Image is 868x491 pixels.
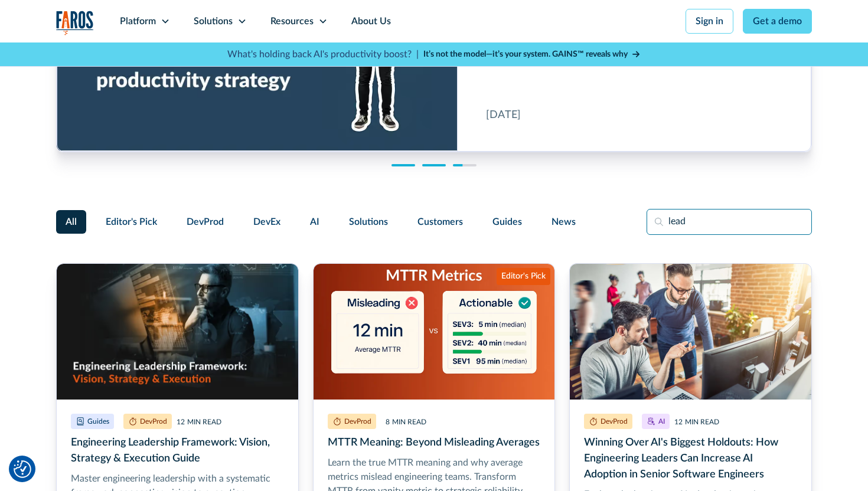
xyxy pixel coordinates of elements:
[14,460,31,478] img: Revisit consent button
[417,215,463,229] span: Customers
[423,50,628,58] strong: It’s not the model—it’s your system. GAINS™ reveals why
[310,215,319,229] span: AI
[253,215,280,229] span: DevEx
[552,215,576,229] span: News
[743,9,812,34] a: Get a demo
[686,9,733,34] a: Sign in
[227,47,419,61] p: What's holding back AI's productivity boost? |
[314,264,555,400] img: Illustration of misleading vs. actionable MTTR metrics
[570,264,811,400] img: two male senior software developers looking at computer screens in a busy office
[66,215,77,229] span: All
[56,209,812,235] form: Filter Form
[349,215,388,229] span: Solutions
[14,460,31,478] button: Cookie Settings
[106,215,157,229] span: Editor's Pick
[187,215,224,229] span: DevProd
[56,11,94,35] a: home
[56,11,94,35] img: Logo of the analytics and reporting company Faros.
[120,14,156,28] div: Platform
[423,48,641,61] a: It’s not the model—it’s your system. GAINS™ reveals why
[647,209,812,235] input: Search resources
[270,14,314,28] div: Resources
[57,264,298,400] img: Realistic image of an engineering leader at work
[194,14,233,28] div: Solutions
[492,215,522,229] span: Guides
